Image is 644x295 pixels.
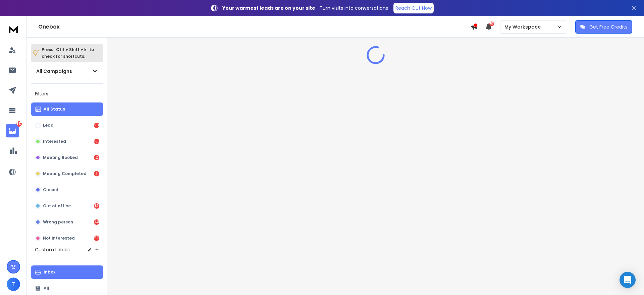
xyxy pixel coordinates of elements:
button: All Status [31,102,103,116]
p: Closed [43,187,58,193]
button: Wrong person43 [31,215,103,229]
p: Reach Out Now [395,5,432,11]
button: Get Free Credits [575,20,632,34]
p: Press to check for shortcuts. [42,46,94,60]
button: Inbox [31,265,103,279]
button: Meeting Booked2 [31,151,103,164]
button: T [7,278,20,291]
p: 347 [16,121,22,127]
div: 1 [94,171,99,176]
button: Closed [31,183,103,197]
div: 137 [94,139,99,144]
span: 50 [489,22,494,26]
h1: Onebox [38,23,471,31]
button: Lead93 [31,119,103,132]
div: 2 [94,155,99,160]
p: All [44,286,49,291]
p: Get Free Credits [589,24,628,30]
div: 43 [94,219,99,225]
button: Interested137 [31,135,103,148]
p: Interested [43,139,66,144]
a: 347 [6,124,19,137]
p: Meeting Booked [43,155,78,160]
button: Meeting Completed1 [31,167,103,180]
button: All [31,282,103,295]
div: 93 [94,123,99,128]
p: – Turn visits into conversations [222,5,388,11]
p: My Workspace [504,24,543,30]
a: Reach Out Now [393,3,434,13]
div: 57 [94,236,99,241]
p: Inbox [44,269,55,275]
p: Lead [43,123,54,128]
h3: Custom Labels [35,246,70,253]
p: Meeting Completed [43,171,87,176]
div: Open Intercom Messenger [620,272,636,288]
img: logo [7,23,20,35]
div: 14 [94,203,99,209]
h1: All Campaigns [36,68,72,75]
button: Out of office14 [31,199,103,213]
p: Out of office [43,203,71,209]
span: Ctrl + Shift + k [55,46,88,53]
strong: Your warmest leads are on your site [222,5,315,11]
h3: Filters [31,89,103,98]
p: Wrong person [43,219,73,225]
p: All Status [44,107,65,112]
button: All Campaigns [31,65,103,78]
button: Not Interested57 [31,231,103,245]
p: Not Interested [43,236,75,241]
